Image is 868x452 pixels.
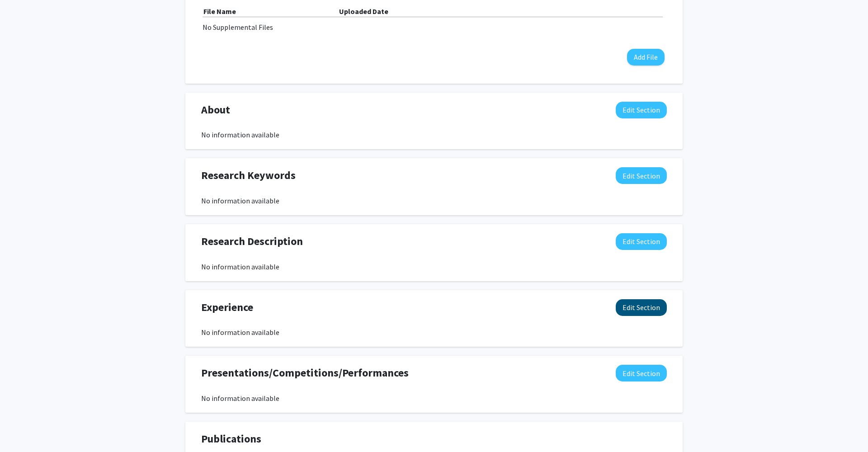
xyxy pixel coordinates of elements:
button: Edit Research Description [616,233,667,250]
button: Edit Research Keywords [616,167,667,184]
iframe: Chat [7,411,38,445]
button: Edit Experience [616,299,667,316]
div: No information available [201,129,667,140]
span: About [201,102,230,118]
div: No information available [201,393,667,404]
div: No information available [201,195,667,206]
button: Add File [627,49,665,66]
div: No Supplemental Files [203,22,665,33]
div: No information available [201,261,667,272]
b: File Name [203,7,236,16]
button: Edit About [616,102,667,118]
span: Presentations/Competitions/Performances [201,365,409,381]
span: Research Keywords [201,167,296,184]
span: Experience [201,299,253,315]
div: No information available [201,327,667,338]
b: Uploaded Date [339,7,388,16]
button: Edit Presentations/Competitions/Performances [616,365,667,381]
span: Research Description [201,233,303,250]
span: Publications [201,431,261,447]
